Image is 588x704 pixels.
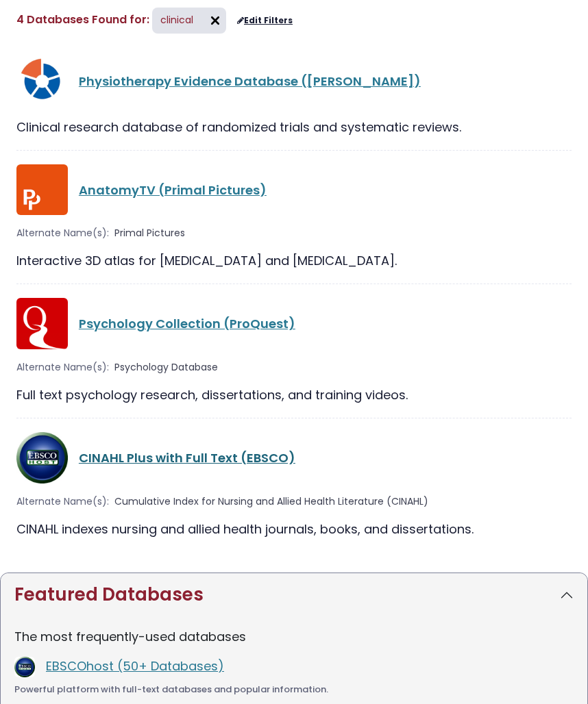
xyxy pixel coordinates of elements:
[114,494,428,509] span: Cumulative Index for Nursing and Allied Health Literature (CINAHL)
[237,16,293,25] a: Edit Filters
[79,315,295,332] a: Psychology Collection (ProQuest)
[79,73,421,90] a: Physiotherapy Evidence Database ([PERSON_NAME])
[79,449,295,466] a: CINAHL Plus with Full Text (EBSCO)
[114,226,185,240] span: Primal Pictures
[1,573,587,616] button: Featured Databases
[46,657,224,675] a: EBSCOhost (50+ Databases)
[16,494,109,509] span: Alternate Name(s):
[16,118,572,136] div: Clinical research database of randomized trials and systematic reviews.
[16,386,572,404] div: Full text psychology research, dissertations, and training videos.
[204,10,226,32] img: arr097.svg
[16,251,572,270] div: Interactive 3D atlas for [MEDICAL_DATA] and [MEDICAL_DATA].
[14,627,574,646] p: The most frequently-used databases
[114,360,218,375] span: Psychology Database
[16,226,109,240] span: Alternate Name(s):
[79,181,267,199] a: AnatomyTV (Primal Pictures)
[16,520,572,538] div: CINAHL indexes nursing and allied health journals, books, and dissertations.
[160,13,193,27] span: clinical
[16,360,109,375] span: Alternate Name(s):
[14,683,574,696] div: Powerful platform with full-text databases and popular information.
[16,12,149,27] span: 4 Databases Found for:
